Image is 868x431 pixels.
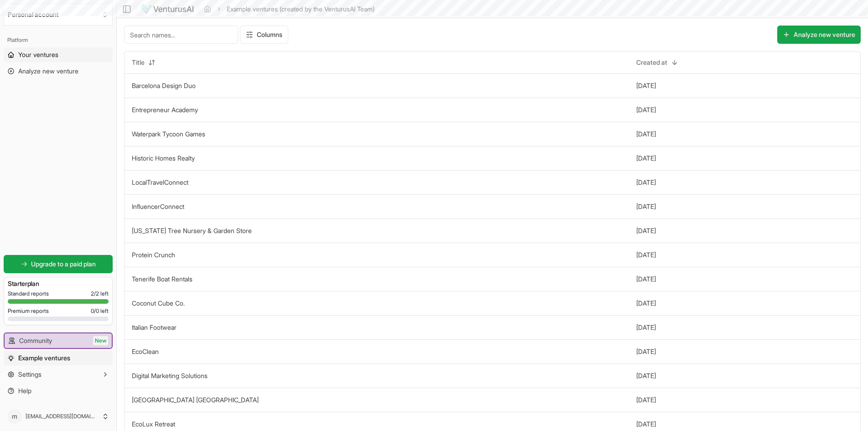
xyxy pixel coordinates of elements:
a: Italian Footwear [132,323,177,331]
button: [DATE] [636,202,656,211]
span: 2 / 2 left [91,290,109,297]
a: Tenerife Boat Rentals [132,275,192,283]
span: Created at [636,58,667,67]
a: [GEOGRAPHIC_DATA] [GEOGRAPHIC_DATA] [132,396,259,404]
button: [DATE] [636,178,656,187]
button: Title [126,55,161,70]
button: Tenerife Boat Rentals [132,275,192,284]
button: [DATE] [636,299,656,308]
a: LocalTravelConnect [132,178,188,186]
a: CommunityNew [5,333,112,348]
button: Entrepreneur Academy [132,105,198,114]
button: Analyze new venture [777,26,861,44]
span: Your ventures [18,50,58,59]
div: Platform [4,33,113,47]
button: [US_STATE] Tree Nursery & Garden Store [132,226,252,235]
button: Historic Homes Realty [132,154,195,163]
span: Settings [18,370,42,379]
button: [DATE] [636,275,656,284]
span: m [7,409,22,424]
span: [EMAIL_ADDRESS][DOMAIN_NAME] [26,413,98,420]
button: [DATE] [636,130,656,139]
button: Digital Marketing Solutions [132,371,208,380]
button: m[EMAIL_ADDRESS][DOMAIN_NAME] [4,405,113,427]
a: Upgrade to a paid plan [4,255,113,273]
button: Protein Crunch [132,250,175,260]
a: Coconut Cube Co. [132,299,185,307]
button: Italian Footwear [132,323,177,332]
a: Digital Marketing Solutions [132,372,208,379]
span: Help [18,386,31,395]
button: LocalTravelConnect [132,178,188,187]
button: [DATE] [636,323,656,332]
button: [DATE] [636,154,656,163]
a: Analyze new venture [4,64,113,78]
a: Historic Homes Realty [132,154,195,162]
span: Community [19,336,52,345]
button: InfluencerConnect [132,202,184,211]
button: EcoLux Retreat [132,420,175,429]
button: [DATE] [636,105,656,114]
span: Standard reports [8,290,49,297]
span: Example ventures [18,353,70,363]
a: Barcelona Design Duo [132,82,196,89]
a: Help [4,384,113,398]
input: Search names... [124,26,238,44]
button: Barcelona Design Duo [132,81,196,90]
a: Entrepreneur Academy [132,106,198,114]
button: [DATE] [636,250,656,260]
a: EcoClean [132,348,159,355]
button: EcoClean [132,347,159,356]
h3: Starter plan [8,279,109,288]
button: Coconut Cube Co. [132,299,185,308]
a: EcoLux Retreat [132,420,175,428]
button: [DATE] [636,347,656,356]
span: New [93,336,108,345]
button: Settings [4,367,113,382]
button: Waterpark Tycoon Games [132,130,205,139]
a: Example ventures [4,351,113,365]
a: Protein Crunch [132,251,175,259]
button: [DATE] [636,81,656,90]
a: [US_STATE] Tree Nursery & Garden Store [132,227,252,234]
span: Premium reports [8,307,49,315]
button: [DATE] [636,226,656,235]
button: Columns [240,26,288,44]
span: Analyze new venture [18,67,78,76]
button: Created at [631,55,684,70]
a: Waterpark Tycoon Games [132,130,205,138]
button: [GEOGRAPHIC_DATA] [GEOGRAPHIC_DATA] [132,395,259,405]
a: InfluencerConnect [132,203,184,210]
button: [DATE] [636,395,656,405]
a: Your ventures [4,47,113,62]
span: Title [132,58,145,67]
span: 0 / 0 left [91,307,109,315]
button: [DATE] [636,371,656,380]
button: [DATE] [636,420,656,429]
span: Upgrade to a paid plan [31,260,96,269]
